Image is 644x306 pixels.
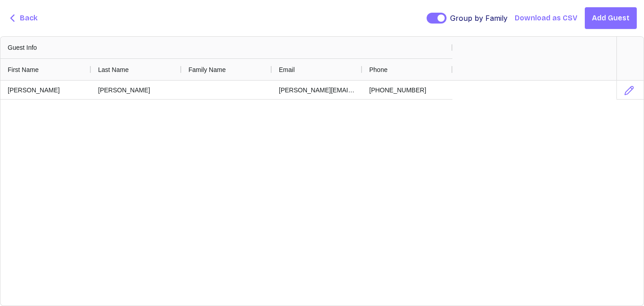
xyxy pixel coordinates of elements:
[369,66,387,73] span: Phone
[450,13,508,24] span: Group by Family
[0,81,91,99] div: [PERSON_NAME]
[8,66,38,73] span: First Name
[362,81,452,99] div: [PHONE_NUMBER]
[20,13,38,24] span: Back
[7,13,38,24] button: Back
[279,66,295,73] span: Email
[592,13,630,24] span: Add Guest
[8,44,37,51] span: Guest Info
[91,81,181,99] div: [PERSON_NAME]
[515,13,578,24] button: Download as CSV
[585,7,637,29] button: Add Guest
[98,66,129,73] span: Last Name
[272,81,362,99] div: [PERSON_NAME][EMAIL_ADDRESS][DOMAIN_NAME]
[188,66,226,73] span: Family Name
